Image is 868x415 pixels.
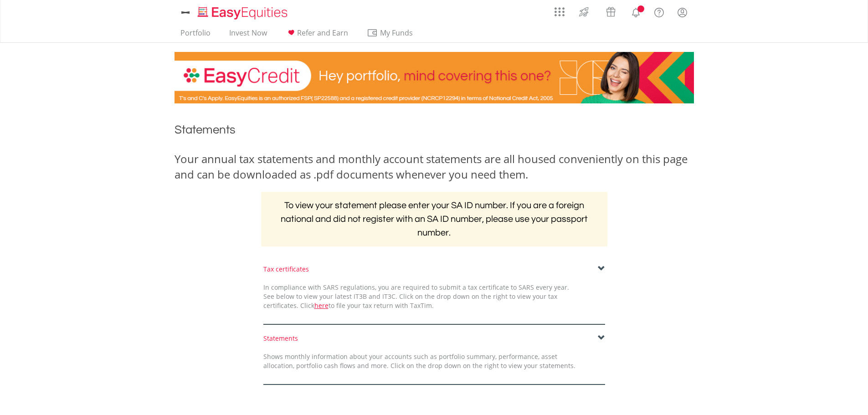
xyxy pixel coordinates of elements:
[300,301,434,310] span: Click to file your tax return with TaxTim.
[367,27,426,39] span: My Funds
[555,7,565,17] img: grid-menu-icon.svg
[314,301,329,310] a: here
[261,192,607,246] h2: To view your statement please enter your SA ID number. If you are a foreign national and did not ...
[576,5,591,19] img: thrive-v2.svg
[226,28,271,42] a: Invest Now
[549,2,570,17] a: AppsGrid
[263,334,605,343] div: Statements
[297,28,348,38] span: Refer and Earn
[647,2,671,20] a: FAQ's and Support
[196,5,291,20] img: EasyEquities_Logo.png
[177,28,214,42] a: Portfolio
[603,5,618,19] img: vouchers-v2.svg
[597,2,624,19] a: Vouchers
[175,52,694,103] img: EasyCredit Promotion Banner
[282,28,352,42] a: Refer and Earn
[175,124,236,136] span: Statements
[263,265,605,274] div: Tax certificates
[624,2,647,20] a: Notifications
[263,283,569,310] span: In compliance with SARS regulations, you are required to submit a tax certificate to SARS every y...
[194,2,291,20] a: Home page
[671,2,694,22] a: My Profile
[175,151,694,183] div: Your annual tax statements and monthly account statements are all housed conveniently on this pag...
[257,352,582,370] div: Shows monthly information about your accounts such as portfolio summary, performance, asset alloc...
